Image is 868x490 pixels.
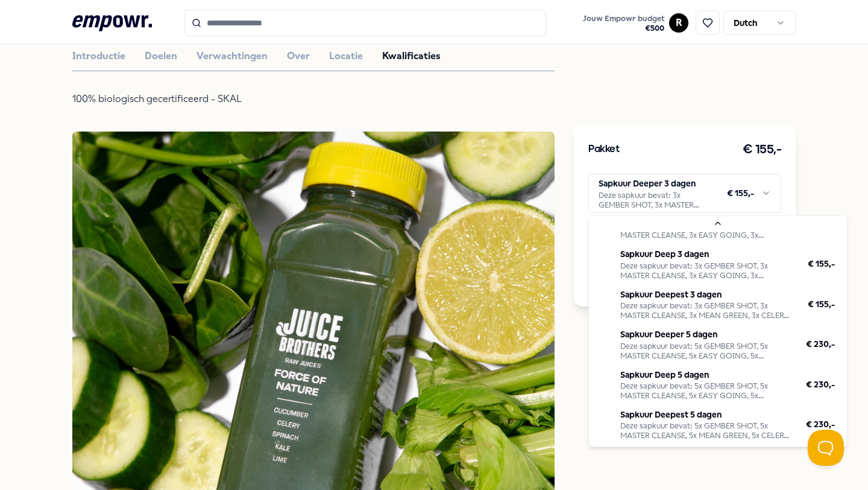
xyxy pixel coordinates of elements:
span: € 155,- [808,257,835,270]
p: Sapkuur Deeper 5 dagen [620,328,791,341]
span: € 230,- [806,378,835,391]
div: Deze sapkuur bevat: 5x GEMBER SHOT, 5x MASTER CLEANSE, 5x EASY GOING, 5x DRAGONSBREATH, 5x FORCE ... [620,342,791,361]
p: Sapkuur Deepest 3 dagen [620,288,793,301]
span: € 230,- [806,418,835,431]
span: € 230,- [806,337,835,351]
p: Sapkuur Deepest 5 dagen [620,408,791,421]
div: Deze sapkuur bevat: 5x GEMBER SHOT, 5x MASTER CLEANSE, 5x EASY GOING, 5x DRAGONSBREATH, 5x FORCE ... [620,381,791,401]
div: Deze sapkuur bevat: 5x GEMBER SHOT, 5x MASTER CLEANSE, 5x MEAN GREEN, 5x CELERY JUICE, 10x FORCE ... [620,421,791,441]
div: Deze sapkuur bevat: 3x GEMBER SHOT, 3x MASTER CLEANSE, 3x EASY GOING, 3x DRAGONSBREATH, 3x FORCE ... [620,221,793,240]
p: Sapkuur Deep 5 dagen [620,368,791,381]
span: € 155,- [808,297,835,311]
div: Deze sapkuur bevat: 3x GEMBER SHOT, 3x MASTER CLEANSE, 3x EASY GOING, 3x DRAGONSBREATH, 3x FORCE ... [620,261,793,281]
p: Sapkuur Deep 3 dagen [620,247,793,261]
div: Deze sapkuur bevat: 3x GEMBER SHOT, 3x MASTER CLEANSE, 3x MEAN GREEN, 3x CELERY JUICE, 6x FORCE O... [620,301,793,320]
